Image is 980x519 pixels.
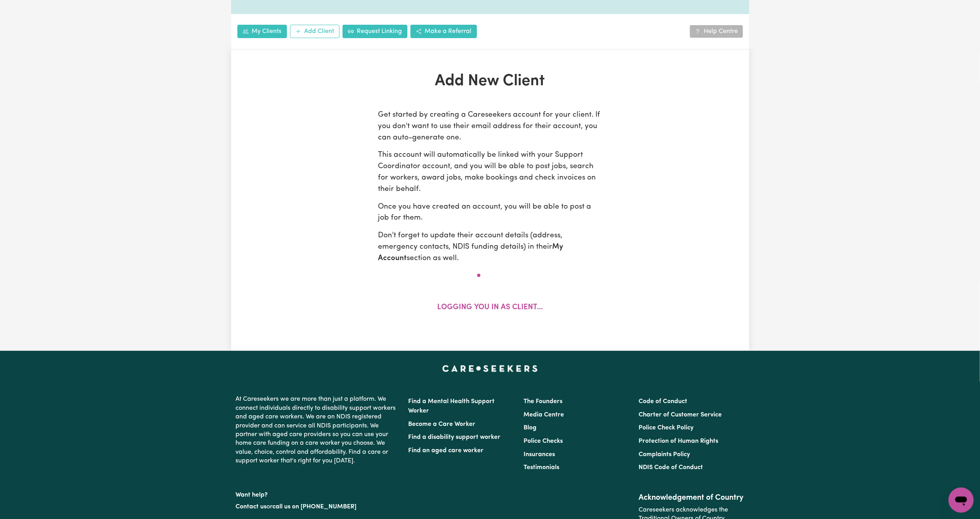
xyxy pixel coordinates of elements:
p: Don't forget to update their account details (address, emergency contacts, NDIS funding details) ... [378,230,602,264]
a: Code of Conduct [639,398,687,405]
a: Help Centre [690,25,743,38]
a: Make a Referral [411,25,477,38]
a: Contact us [236,504,267,510]
a: Testimonials [524,464,559,471]
p: Logging you in as client... [437,302,543,314]
b: My Account [378,243,563,262]
a: Find a disability support worker [409,434,501,440]
iframe: Button to launch messaging window, conversation in progress [949,488,974,513]
a: call us on [PHONE_NUMBER] [273,504,357,510]
a: Find an aged care worker [409,447,484,454]
h1: Add New Client [322,72,658,91]
p: Want help? [236,488,399,499]
p: Get started by creating a Careseekers account for your client. If you don't want to use their ema... [378,110,602,143]
a: Careseekers home page [442,365,538,371]
a: The Founders [524,398,562,405]
a: Protection of Human Rights [639,438,718,444]
a: Find a Mental Health Support Worker [409,398,495,414]
a: Insurances [524,451,555,458]
a: NDIS Code of Conduct [639,464,703,471]
a: My Clients [237,25,287,38]
a: Complaints Policy [639,451,690,458]
a: Add Client [290,25,339,38]
a: Charter of Customer Service [639,412,722,418]
a: Become a Care Worker [409,421,476,427]
a: Request Linking [343,25,407,38]
a: Police Check Policy [639,425,693,431]
a: Blog [524,425,537,431]
p: At Careseekers we are more than just a platform. We connect individuals directly to disability su... [236,392,399,468]
p: This account will automatically be linked with your Support Coordinator account, and you will be ... [378,150,602,195]
p: Once you have created an account, you will be able to post a job for them. [378,202,602,224]
h2: Acknowledgement of Country [639,493,744,502]
a: Police Checks [524,438,563,444]
p: or [236,499,399,514]
a: Media Centre [524,412,564,418]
